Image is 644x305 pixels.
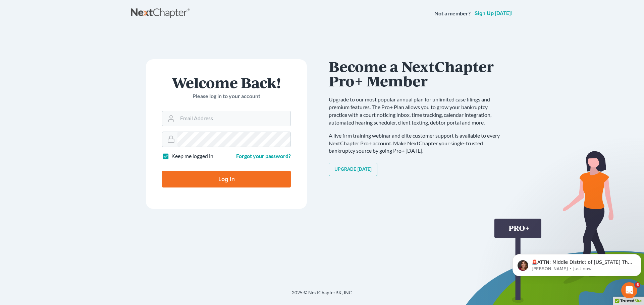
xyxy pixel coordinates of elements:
[171,152,213,160] label: Keep me logged in
[635,282,640,288] span: 6
[329,132,506,155] p: A live firm training webinar and elite customer support is available to every NextChapter Pro+ ac...
[236,153,291,159] a: Forgot your password?
[473,11,513,16] a: Sign up [DATE]!
[434,10,471,17] strong: Not a member?
[510,240,644,287] iframe: Intercom notifications message
[162,171,291,187] input: Log In
[131,289,513,301] div: 2025 © NextChapterBK, INC
[162,92,291,100] p: Please log in to your account
[162,75,291,90] h1: Welcome Back!
[329,59,506,88] h1: Become a NextChapter Pro+ Member
[177,111,290,126] input: Email Address
[329,163,377,176] a: Upgrade [DATE]
[621,282,637,298] iframe: Intercom live chat
[329,96,506,126] p: Upgrade to our most popular annual plan for unlimited case filings and premium features. The Pro+...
